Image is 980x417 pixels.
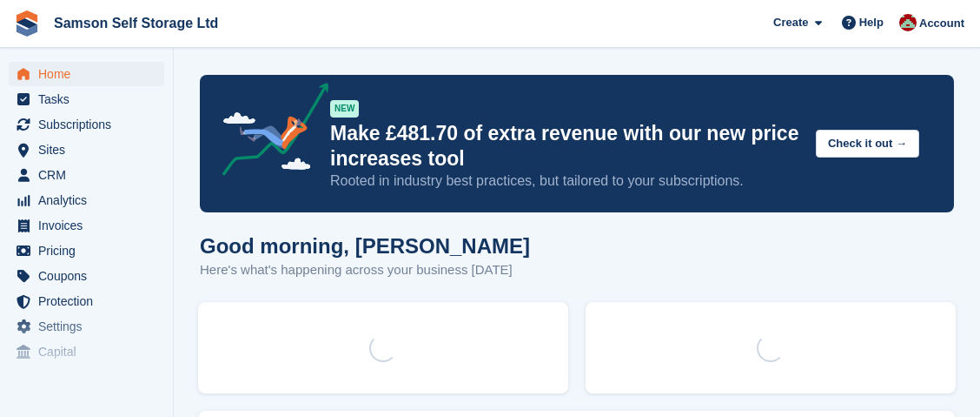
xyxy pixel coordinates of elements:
span: Tasks [38,87,142,111]
p: Make £481.70 of extra revenue with our new price increases tool [330,121,802,172]
span: CRM [38,163,142,187]
a: menu [9,340,164,364]
button: Check it out → [816,130,919,158]
span: Analytics [38,188,142,212]
a: menu [9,62,164,86]
a: menu [9,239,164,263]
a: menu [9,264,164,288]
span: Protection [38,289,142,313]
span: Account [919,15,964,32]
img: price-adjustments-announcement-icon-8257ccfd72463d97f412b2fc003d46551f7dbcb40ab6d574587a9cd5c0d94... [208,83,329,182]
p: Rooted in industry best practices, but tailored to your subscriptions. [330,172,802,191]
a: menu [9,289,164,313]
a: Samson Self Storage Ltd [47,9,225,37]
img: stora-icon-8386f47178a22dfd0bd8f6a31ec36ba5ce8667c1dd55bd0f319d3a0aa187defe.svg [14,10,40,37]
span: Sites [38,138,142,162]
a: menu [9,163,164,187]
span: Coupons [38,264,142,288]
div: NEW [330,100,359,118]
span: Invoices [38,213,142,238]
h1: Good morning, [PERSON_NAME] [200,234,530,258]
a: menu [9,314,164,339]
a: menu [9,112,164,137]
a: menu [9,87,164,111]
a: menu [9,188,164,212]
a: menu [9,138,164,162]
p: Here's what's happening across your business [DATE] [200,260,530,280]
a: menu [9,213,164,238]
span: Help [859,14,884,31]
img: Ian [899,14,917,31]
span: Create [773,14,808,31]
span: Subscriptions [38,112,142,137]
span: Pricing [38,239,142,263]
span: Home [38,62,142,86]
span: Settings [38,314,142,339]
span: Capital [38,340,142,364]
